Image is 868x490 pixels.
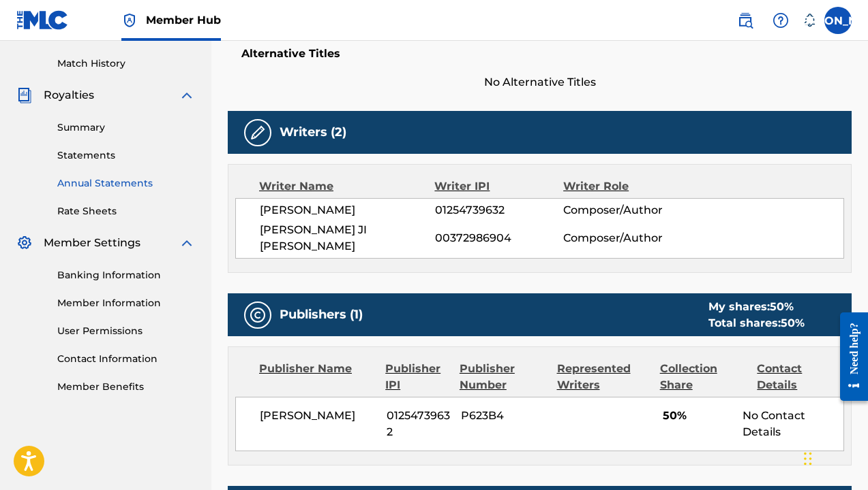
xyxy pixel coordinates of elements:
img: Publishers [250,307,266,323]
img: Writers [250,125,266,141]
span: 50% [663,408,733,424]
div: Writer Name [259,178,434,195]
div: Publisher Number [460,361,547,393]
img: MLC Logo [16,10,69,30]
img: expand [179,87,195,103]
div: Help [767,7,794,34]
a: Member Information [57,296,195,310]
span: Member Settings [44,235,140,251]
img: Royalties [16,87,33,103]
span: No Alternative Titles [228,74,852,91]
img: expand [179,235,195,251]
span: [PERSON_NAME] JI [PERSON_NAME] [260,222,435,255]
span: [PERSON_NAME] [260,202,435,218]
span: 01254739632 [387,408,451,440]
a: Banking Information [57,268,195,282]
div: Collection Share [660,361,747,393]
span: Royalties [44,87,94,103]
a: Public Search [732,7,759,34]
span: [PERSON_NAME] [260,408,376,424]
iframe: Chat Widget [800,425,868,490]
iframe: Resource Center [830,299,868,415]
div: Writer Role [563,178,680,195]
a: Summary [57,120,195,135]
a: Annual Statements [57,176,195,191]
a: Member Benefits [57,380,195,394]
div: No Contact Details [743,408,843,440]
span: Member Hub [146,12,221,28]
div: My shares: [708,299,805,315]
img: search [737,12,753,29]
img: help [773,12,789,29]
div: Publisher IPI [385,361,449,393]
div: Writer IPI [434,178,563,195]
div: User Menu [824,7,852,34]
span: 01254739632 [435,202,563,218]
span: Composer/Author [563,230,680,246]
a: Statements [57,148,195,163]
span: Composer/Author [563,202,680,218]
a: Contact Information [57,352,195,366]
img: Top Rightsholder [121,12,138,29]
a: Rate Sheets [57,204,195,218]
span: 50 % [770,300,794,313]
a: Match History [57,56,195,71]
h5: Writers (2) [280,125,346,140]
h5: Publishers (1) [280,307,363,323]
h5: Alternative Titles [241,47,838,61]
span: P623B4 [461,408,548,424]
a: User Permissions [57,324,195,338]
div: Represented Writers [557,361,650,393]
div: Publisher Name [259,361,375,393]
span: 50 % [781,316,805,329]
div: Total shares: [708,315,805,331]
div: Contact Details [757,361,844,393]
span: 00372986904 [435,230,563,246]
div: Drag [804,438,812,479]
img: Member Settings [16,235,33,251]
